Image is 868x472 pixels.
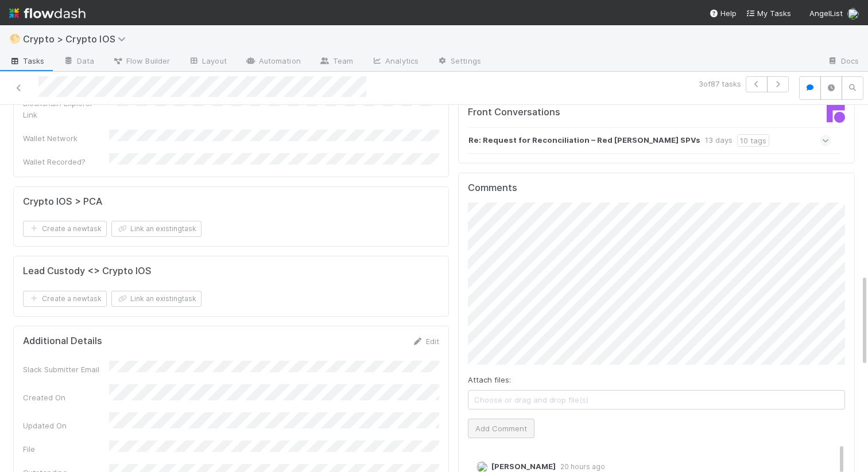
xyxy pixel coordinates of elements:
[847,8,859,19] img: avatar_d89a0a80-047e-40c9-bdc2-a2d44e645fd3.png
[746,7,791,19] a: My Tasks
[23,132,109,144] div: Wallet Network
[556,462,605,471] span: 20 hours ago
[705,134,733,147] div: 13 days
[236,53,310,71] a: Automation
[23,336,102,347] h5: Additional Details
[23,221,107,237] button: Create a newtask
[737,134,769,147] div: 10 tags
[468,107,648,118] h5: Front Conversations
[9,55,45,67] span: Tasks
[428,53,490,71] a: Settings
[746,9,791,18] span: My Tasks
[491,462,556,471] span: [PERSON_NAME]
[23,97,109,120] div: Blockchain Explorer Link
[709,7,737,19] div: Help
[103,53,179,71] a: Flow Builder
[111,291,201,307] button: Link an existingtask
[827,104,845,123] img: front-logo-b4b721b83371efbadf0a.svg
[23,156,109,167] div: Wallet Recorded?
[818,53,868,71] a: Docs
[809,9,843,18] span: AngelList
[23,33,131,45] span: Crypto > Crypto IOS
[111,221,201,237] button: Link an existingtask
[468,182,845,194] h5: Comments
[9,3,86,23] img: logo-inverted-e16ddd16eac7371096b0.svg
[468,134,700,147] strong: Re: Request for Reconciliation – Red [PERSON_NAME] SPVs
[23,420,109,431] div: Updated On
[179,53,236,71] a: Layout
[468,374,511,385] label: Attach files:
[412,337,439,346] a: Edit
[113,55,170,67] span: Flow Builder
[9,34,21,44] span: 🌕
[699,78,741,89] span: 3 of 87 tasks
[468,391,844,409] span: Choose or drag and drop file(s)
[23,364,109,375] div: Slack Submitter Email
[23,266,152,277] h5: Lead Custody <> Crypto IOS
[23,196,102,208] h5: Crypto IOS > PCA
[23,291,107,307] button: Create a newtask
[23,392,109,403] div: Created On
[362,53,428,71] a: Analytics
[23,443,109,455] div: File
[54,53,103,71] a: Data
[468,419,534,438] button: Add Comment
[310,53,362,71] a: Team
